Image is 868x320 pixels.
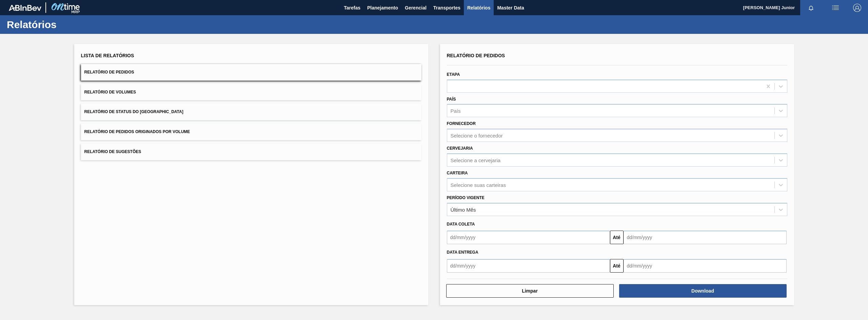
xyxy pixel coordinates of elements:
[447,259,610,273] input: dd/mm/yyyy
[447,53,505,58] span: Relatório de Pedidos
[610,259,624,273] button: Até
[81,144,421,160] button: Relatório de Sugestões
[84,70,134,74] span: Relatório de Pedidos
[447,97,456,102] label: País
[451,182,506,188] div: Selecione suas carteiras
[84,149,141,154] span: Relatório de Sugestões
[447,231,610,244] input: dd/mm/yyyy
[451,207,476,212] div: Último Mês
[9,5,41,11] img: TNhmsLtSVTkK8tSr43FrP2fwEKptu5GPRR3wAAAABJRU5ErkJggg==
[7,21,127,28] h1: Relatórios
[831,4,840,12] img: userActions
[619,284,787,298] button: Download
[800,3,822,13] button: Notificações
[624,231,787,244] input: dd/mm/yyyy
[447,250,478,255] span: Data entrega
[84,109,183,114] span: Relatório de Status do [GEOGRAPHIC_DATA]
[84,129,190,134] span: Relatório de Pedidos Originados por Volume
[405,4,427,12] span: Gerencial
[447,72,460,77] label: Etapa
[81,104,421,120] button: Relatório de Status do [GEOGRAPHIC_DATA]
[467,4,490,12] span: Relatórios
[84,90,136,94] span: Relatório de Volumes
[447,146,473,151] label: Cervejaria
[451,157,501,163] div: Selecione a cervejaria
[433,4,460,12] span: Transportes
[451,133,503,138] div: Selecione o fornecedor
[81,53,134,58] span: Lista de Relatórios
[81,84,421,101] button: Relatório de Volumes
[81,64,421,81] button: Relatório de Pedidos
[446,284,614,298] button: Limpar
[610,231,624,244] button: Até
[447,195,485,200] label: Período Vigente
[447,121,476,126] label: Fornecedor
[367,4,398,12] span: Planejamento
[344,4,360,12] span: Tarefas
[451,108,461,114] div: País
[447,171,468,175] label: Carteira
[624,259,787,273] input: dd/mm/yyyy
[497,4,524,12] span: Master Data
[81,124,421,140] button: Relatório de Pedidos Originados por Volume
[853,4,861,12] img: Logout
[447,222,475,227] span: Data coleta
